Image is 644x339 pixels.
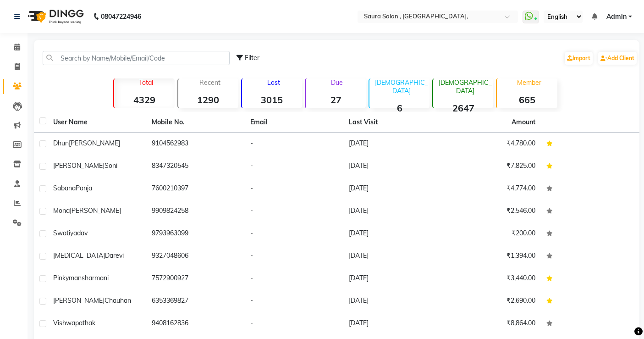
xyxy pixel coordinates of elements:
strong: 3015 [242,94,302,106]
th: Mobile No. [146,112,245,133]
b: 08047224946 [101,4,141,29]
td: [DATE] [343,313,442,335]
td: - [245,223,343,245]
td: 6353369827 [146,290,245,313]
input: Search by Name/Mobile/Email/Code [43,51,230,65]
td: - [245,245,343,268]
span: [MEDICAL_DATA] [53,251,105,260]
td: - [245,156,343,178]
td: [DATE] [343,268,442,290]
span: vishwa [53,319,75,327]
span: Panja [76,184,92,192]
strong: 1290 [178,94,238,106]
a: Add Client [598,52,637,65]
span: darevi [105,251,124,260]
td: - [245,133,343,156]
span: dhun [53,139,69,147]
span: pathak [75,319,95,327]
td: [DATE] [343,223,442,245]
td: ₹3,440.00 [442,268,541,290]
span: Chauhan [105,296,131,305]
th: Last Visit [343,112,442,133]
td: 7600210397 [146,178,245,200]
span: pinky [53,274,69,282]
p: Recent [182,78,238,87]
strong: 6 [369,102,429,114]
p: [DEMOGRAPHIC_DATA] [373,78,429,95]
p: Member [501,78,557,87]
th: User Name [48,112,146,133]
td: 9909824258 [146,200,245,223]
span: Filter [245,54,259,62]
td: [DATE] [343,133,442,156]
td: [DATE] [343,200,442,223]
img: logo [23,4,86,29]
p: Due [308,78,366,87]
span: [PERSON_NAME] [69,139,120,147]
td: - [245,268,343,290]
p: Lost [246,78,302,87]
td: ₹2,690.00 [442,290,541,313]
td: [DATE] [343,290,442,313]
strong: 2647 [433,102,493,114]
td: 7572900927 [146,268,245,290]
td: 9327048606 [146,245,245,268]
th: Amount [506,112,541,133]
td: 8347320545 [146,156,245,178]
td: ₹1,394.00 [442,245,541,268]
td: - [245,290,343,313]
td: - [245,200,343,223]
span: Admin [606,12,627,22]
span: swati [53,229,70,237]
p: Total [118,78,174,87]
span: mansharmani [69,274,109,282]
span: soni [105,161,117,170]
td: [DATE] [343,156,442,178]
td: 9793963099 [146,223,245,245]
td: - [245,313,343,335]
td: ₹4,774.00 [442,178,541,200]
span: Sabana [53,184,76,192]
td: [DATE] [343,245,442,268]
td: ₹7,825.00 [442,156,541,178]
td: [DATE] [343,178,442,200]
span: yadav [70,229,88,237]
span: [PERSON_NAME] [53,161,105,170]
a: Import [565,52,593,65]
td: ₹2,546.00 [442,200,541,223]
td: ₹200.00 [442,223,541,245]
strong: 27 [306,94,366,106]
strong: 665 [497,94,557,106]
p: [DEMOGRAPHIC_DATA] [437,78,493,95]
td: 9408162836 [146,313,245,335]
th: Email [245,112,343,133]
td: ₹4,780.00 [442,133,541,156]
strong: 4329 [114,94,174,106]
td: - [245,178,343,200]
span: [PERSON_NAME] [53,296,105,305]
td: 9104562983 [146,133,245,156]
td: ₹8,864.00 [442,313,541,335]
span: Mona [53,206,70,215]
span: [PERSON_NAME] [70,206,121,215]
